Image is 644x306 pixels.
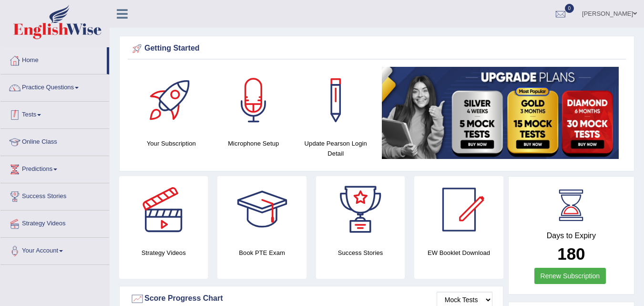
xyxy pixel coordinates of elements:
[565,4,574,13] span: 0
[0,129,109,153] a: Online Class
[119,248,208,258] h4: Strategy Videos
[0,74,109,98] a: Practice Questions
[0,238,109,262] a: Your Account
[0,102,109,126] a: Tests
[0,156,109,180] a: Predictions
[534,268,606,284] a: Renew Subscription
[217,248,306,258] h4: Book PTE Exam
[217,138,290,148] h4: Microphone Setup
[135,138,208,148] h4: Your Subscription
[414,248,503,258] h4: EW Booklet Download
[0,183,109,207] a: Success Stories
[316,248,405,258] h4: Success Stories
[382,67,619,159] img: small5.jpg
[519,232,624,240] h4: Days to Expiry
[0,211,109,234] a: Strategy Videos
[0,47,107,71] a: Home
[130,292,492,306] div: Score Progress Chart
[557,244,585,263] b: 180
[130,42,624,56] div: Getting Started
[299,138,372,158] h4: Update Pearson Login Detail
